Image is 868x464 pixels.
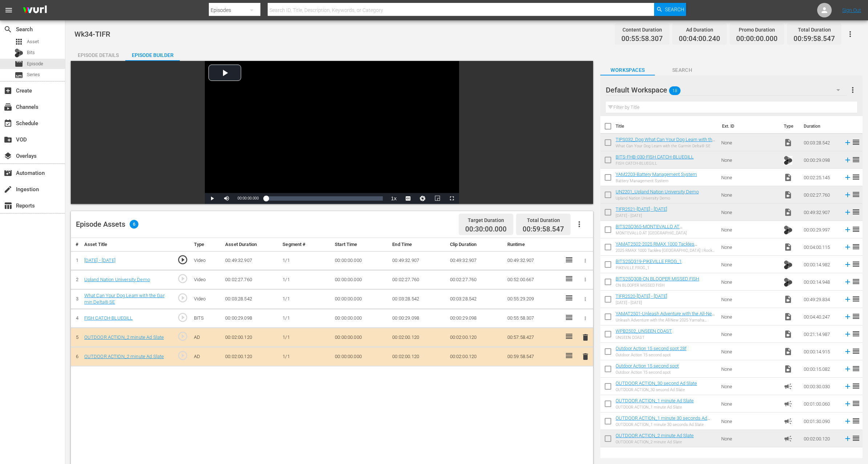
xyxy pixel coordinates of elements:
span: Video [784,190,792,199]
div: Outdoor Action 15 second spot [616,353,686,357]
td: 4 [71,309,81,328]
span: play_circle_outline [177,254,188,265]
td: 2 [71,270,81,290]
span: reorder [852,138,860,147]
div: OUTDOOR ACTION_1 minute Ad Slate [616,405,694,410]
span: Video [784,173,792,182]
td: 00:52:00.667 [504,270,562,290]
td: None [718,360,781,378]
button: Fullscreen [445,193,459,204]
span: reorder [852,260,860,268]
td: 00:00:29.997 [801,221,841,238]
a: YAMAT2501-Unleash Adventure with the All-New 2025 Yamaha RMAX4 1000 [616,311,715,322]
span: Video [784,138,792,147]
span: Video [784,365,792,373]
span: reorder [852,225,860,234]
a: OUTDOOR ACTION_1 minute 30 seconds Ad Slate [616,415,710,426]
span: 00:59:58.547 [794,35,835,43]
a: [DATE] - [DATE] [84,258,115,263]
span: Search [4,25,12,34]
span: reorder [852,155,860,164]
span: Search [665,3,684,16]
td: Video [191,251,222,270]
button: more_vert [848,81,857,99]
span: reorder [852,242,860,251]
span: Series [15,71,23,79]
td: 00:02:00.120 [389,328,447,347]
svg: Add to Episode [844,330,852,338]
a: BITS25Q365-MONTEVALLO AT [GEOGRAPHIC_DATA] [616,224,682,235]
td: None [718,308,781,325]
div: Target Duration [465,215,507,225]
td: 00:02:25.145 [801,169,841,186]
span: Automation [4,169,12,177]
td: 00:02:00.120 [389,347,447,366]
span: reorder [852,416,860,425]
div: Default Workspace [606,80,847,100]
td: None [718,204,781,221]
span: reorder [852,364,860,373]
span: Wk34-TIFR [74,30,110,38]
td: 00:04:00.115 [801,238,841,256]
button: Picture-in-Picture [430,193,445,204]
td: 1/1 [280,270,332,290]
svg: Add to Episode [844,243,852,251]
th: Type [779,116,799,136]
button: Episode Details [71,46,125,61]
div: Ad Duration [679,25,720,35]
span: Episode [27,60,43,67]
td: 00:00:14.915 [801,343,841,360]
td: None [718,256,781,273]
span: Search [655,66,709,75]
svg: Add to Episode [844,191,852,199]
span: 18 [669,83,681,98]
td: None [718,291,781,308]
img: TV Bits [784,260,792,269]
a: WPB2502_UNSEEN COAST [616,328,672,334]
svg: Add to Episode [844,208,852,216]
span: Reports [4,201,12,210]
div: FISH CATCH-BLUEGILL [616,161,694,166]
td: 00:02:27.760 [389,270,447,290]
td: None [718,169,781,186]
td: None [718,378,781,395]
td: 00:00:00.000 [332,328,389,347]
span: Bits [784,259,792,270]
td: AD [191,347,222,366]
td: 00:02:00.120 [222,328,280,347]
a: What Can Your Dog Learn with the Garmin Delta® SE [84,293,165,305]
div: Episode Details [71,46,125,64]
span: 00:04:00.240 [679,35,720,43]
span: 00:00:00.000 [238,196,259,200]
th: Runtime [504,238,562,251]
td: 00:03:28.542 [447,289,504,309]
span: 00:55:58.307 [621,35,663,43]
td: 00:00:00.000 [332,251,389,270]
th: Asset Title [81,238,170,251]
td: 00:59:58.547 [504,347,562,366]
td: 00:03:28.542 [222,289,280,309]
div: [DATE] - [DATE] [616,300,667,305]
span: Workspaces [600,66,655,75]
button: Captions [401,193,415,204]
button: delete [581,351,590,362]
svg: Add to Episode [844,156,852,164]
td: 00:00:29.098 [801,151,841,169]
span: reorder [852,312,860,321]
th: # [71,238,81,251]
td: 00:02:00.120 [447,347,504,366]
td: None [718,325,781,343]
span: Bits [784,155,792,165]
div: Upland Nation University Demo [616,196,699,201]
th: Ext. ID [718,116,779,136]
span: 00:30:00.000 [465,225,507,234]
a: OUTDOOR ACTION_30 second Ad Slate [616,381,697,386]
span: 00:00:00.000 [736,35,778,43]
div: 2025 RMAX 1000 Tackles [GEOGRAPHIC_DATA] | Rock Crawling in AZ’s Rugged Terrain [616,248,715,253]
td: Video [191,289,222,309]
a: BITS-FHB-030-FISH CATCH-BLUEGILL [616,154,694,160]
div: Content Duration [621,25,663,35]
a: OUTDOOR ACTION_1 minute Ad Slate [616,398,694,403]
td: 00:02:27.760 [801,186,841,204]
svg: Add to Episode [844,226,852,234]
